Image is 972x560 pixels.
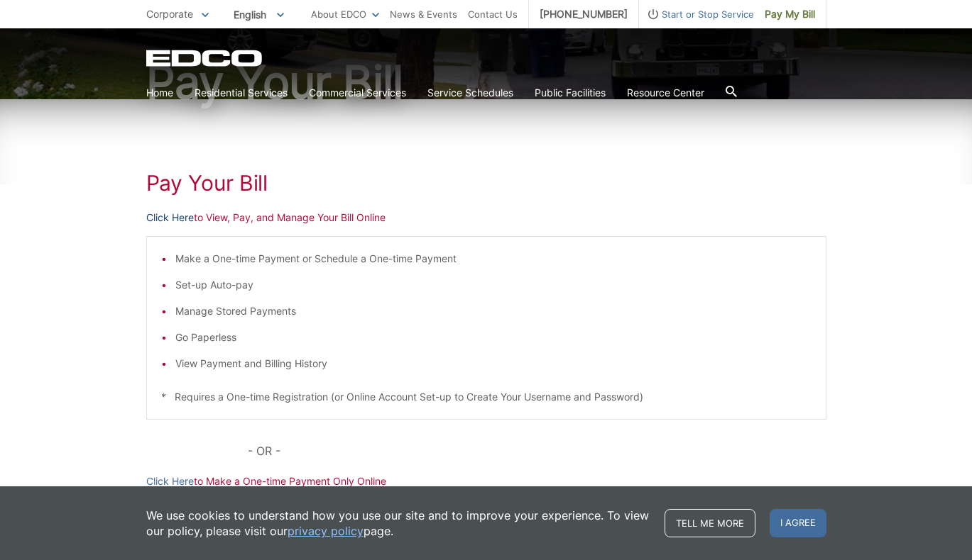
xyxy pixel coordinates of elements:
[288,523,364,539] a: privacy policy
[146,210,826,225] p: to View, Pay, and Manage Your Bill Online
[765,6,815,22] span: Pay My Bill
[175,303,812,319] li: Manage Stored Payments
[161,389,812,405] p: * Requires a One-time Registration (or Online Account Set-up to Create Your Username and Password)
[665,509,755,537] a: Tell me more
[427,85,513,101] a: Service Schedules
[195,85,288,101] a: Residential Services
[146,8,193,20] span: Corporate
[175,251,812,267] li: Make a One-time Payment or Schedule a One-time Payment
[627,85,704,101] a: Resource Center
[390,6,457,22] a: News & Events
[146,50,264,67] a: EDCD logo. Return to the homepage.
[175,277,812,293] li: Set-up Auto-pay
[770,509,826,537] span: I agree
[311,6,379,22] a: About EDCO
[146,474,194,489] a: Click Here
[535,85,606,101] a: Public Facilities
[146,474,826,489] p: to Make a One-time Payment Only Online
[468,6,518,22] a: Contact Us
[175,330,812,345] li: Go Paperless
[175,356,812,371] li: View Payment and Billing History
[309,85,406,101] a: Commercial Services
[248,441,826,461] p: - OR -
[146,508,650,539] p: We use cookies to understand how you use our site and to improve your experience. To view our pol...
[223,3,295,26] span: English
[146,85,173,101] a: Home
[146,210,194,225] a: Click Here
[146,170,826,196] h1: Pay Your Bill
